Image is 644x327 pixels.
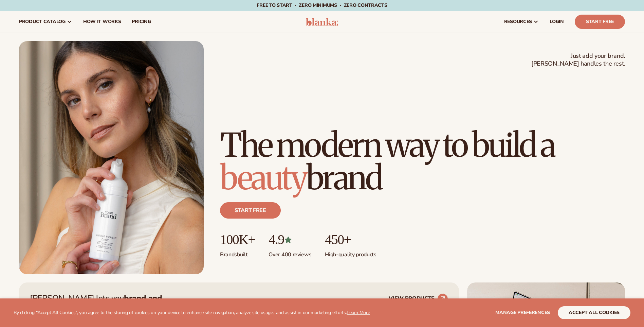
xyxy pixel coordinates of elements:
p: 100K+ [220,232,255,247]
img: Female holding tanning mousse. [19,41,204,274]
a: pricing [126,11,156,33]
button: accept all cookies [558,306,630,319]
a: How It Works [78,11,127,33]
img: logo [306,18,338,26]
a: LOGIN [544,11,569,33]
span: Manage preferences [495,309,550,316]
a: VIEW PRODUCTS [389,293,448,304]
a: product catalog [14,11,78,33]
button: Manage preferences [495,306,550,319]
span: resources [504,19,532,24]
p: By clicking "Accept All Cookies", you agree to the storing of cookies on your device to enhance s... [14,310,370,316]
a: Start free [220,202,281,219]
span: Just add your brand. [PERSON_NAME] handles the rest. [531,52,625,68]
p: 450+ [325,232,376,247]
span: product catalog [19,19,66,24]
a: resources [499,11,544,33]
span: pricing [132,19,151,24]
span: How It Works [83,19,121,24]
p: Over 400 reviews [269,247,311,258]
span: LOGIN [550,19,564,24]
h1: The modern way to build a brand [220,129,625,194]
span: beauty [220,157,306,198]
span: Free to start · ZERO minimums · ZERO contracts [257,2,387,8]
a: Learn More [347,309,370,316]
p: 4.9 [269,232,311,247]
p: Brands built [220,247,255,258]
p: High-quality products [325,247,376,258]
a: Start Free [575,15,625,29]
